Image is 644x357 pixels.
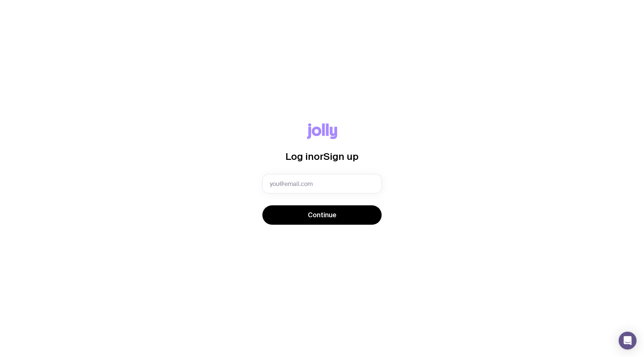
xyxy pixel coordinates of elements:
button: Continue [262,205,382,225]
span: or [314,151,323,162]
input: you@email.com [262,174,382,193]
div: Open Intercom Messenger [619,332,637,350]
span: Log in [285,151,314,162]
span: Sign up [323,151,359,162]
span: Continue [308,211,337,219]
